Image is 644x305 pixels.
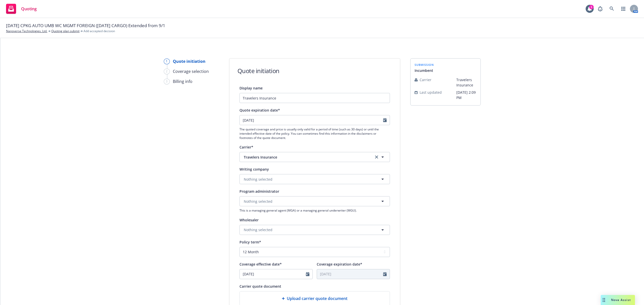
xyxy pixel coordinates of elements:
a: Report a Bug [595,4,605,14]
div: 2 [164,69,170,74]
span: Last updated [420,90,442,95]
span: Quote expiration date* [239,108,280,113]
span: Travelers Insurance [456,77,476,88]
span: [DATE] 2:09 PM [456,90,476,100]
a: Quoting plan submit [51,29,79,33]
a: Nanoverse Technologies, Ltd. [6,29,47,33]
div: Coverage selection [173,68,209,74]
span: Coverage effective date* [239,262,282,267]
span: Incumbent [415,68,434,73]
span: Carrier* [239,145,253,149]
span: Travelers Insurance [244,155,366,160]
a: Quoting [4,2,39,16]
span: Policy term* [239,240,261,244]
span: Carrier [420,77,431,82]
span: This is a managing general agent (MGA) or a managing general underwriter (MGU). [239,208,390,213]
input: MM/DD/YYYY [240,269,306,279]
svg: Calendar [383,272,387,276]
div: 1 [164,59,170,64]
span: [DATE] CPKG AUTO UMB WC MGMT FOREIGN ([DATE] CARGO) Extended from 9/1 [6,22,165,29]
div: 3 [164,79,170,84]
span: The quoted coverage and price is usually only valid for a period of time (such as 30 days) or unt... [239,127,390,140]
span: submission [415,63,434,67]
input: MM/DD/YYYY [317,269,383,279]
h1: Quote initiation [237,67,279,75]
button: Nothing selected [239,174,390,184]
button: Nothing selected [239,196,390,206]
svg: Calendar [383,118,387,122]
span: Nothing selected [244,199,272,204]
a: Search [607,4,617,14]
span: Nothing selected [244,227,272,232]
span: Add accepted decision [84,29,115,33]
span: Nova Assist [611,298,631,302]
a: Switch app [618,4,628,14]
button: Travelers Insuranceclear selection [239,152,390,162]
input: MM/DD/YYYY [240,115,383,125]
div: Drag to move [601,295,607,305]
div: 1 [589,5,594,9]
span: Wholesaler [239,218,259,222]
a: clear selection [374,154,380,160]
div: Billing info [173,78,192,84]
span: Nothing selected [244,177,272,182]
span: Quoting [21,7,37,11]
button: Nova Assist [601,295,635,305]
button: Nothing selected [239,225,390,235]
span: Program administrator [239,189,279,194]
span: Coverage expiration date* [317,262,362,267]
svg: Calendar [306,272,309,276]
span: Writing company [239,167,269,172]
span: Display name [239,86,263,90]
span: Carrier quote document [239,284,281,289]
span: Upload carrier quote document [287,295,347,301]
div: Quote initiation [173,58,206,64]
